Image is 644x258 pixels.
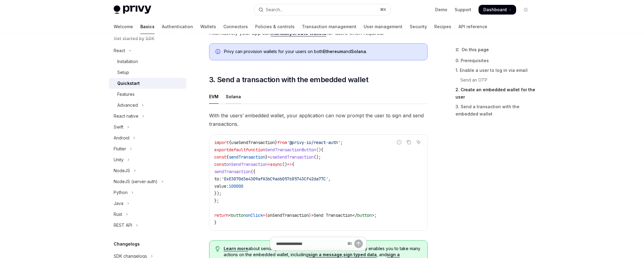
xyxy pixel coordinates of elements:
[215,49,222,55] svg: Info
[395,138,403,146] button: Report incorrect code
[114,156,124,163] div: Unity
[109,56,186,67] a: Installation
[434,19,451,34] a: Recipes
[254,4,390,15] button: Open search
[380,7,386,12] span: ⌘ K
[109,89,186,100] a: Features
[410,19,427,34] a: Security
[114,19,133,34] a: Welcome
[462,46,489,53] span: On this page
[263,213,265,218] span: =
[223,19,248,34] a: Connectors
[405,138,413,146] button: Copy the contents from the code block
[455,56,536,65] a: 0. Prerequisites
[109,132,186,143] button: Toggle Android section
[114,178,158,185] div: NodeJS (server-auth)
[435,7,447,13] a: Demo
[311,213,314,218] span: >
[323,49,343,54] strong: Ethereum
[109,165,186,176] button: Toggle NodeJS section
[364,19,402,34] a: User management
[265,154,268,160] span: }
[231,213,246,218] span: button
[275,140,277,145] span: }
[321,147,323,152] span: {
[209,111,428,128] span: With the users’ embedded wallet, your application can now prompt the user to sign and send transa...
[109,176,186,187] button: Toggle NodeJS (server-auth) section
[455,85,536,102] a: 2. Create an embedded wallet for the user
[229,140,231,145] span: {
[114,189,128,196] div: Python
[224,49,421,55] div: Privy can provision wallets for your users on both and .
[109,67,186,78] a: Setup
[372,213,374,218] span: >
[226,89,241,104] div: Solana
[117,58,138,65] div: Installation
[109,143,186,154] button: Toggle Flutter section
[214,162,226,167] span: const
[287,140,340,145] span: '@privy-io/react-auth'
[268,154,270,160] span: =
[109,154,186,165] button: Toggle Unity section
[459,19,487,34] a: API reference
[214,198,219,203] span: };
[226,154,229,160] span: {
[314,213,352,218] span: Send Transaction
[357,213,372,218] span: button
[114,200,123,207] div: Java
[270,154,314,160] span: useSendTransaction
[255,19,295,34] a: Policies & controls
[483,7,507,13] span: Dashboard
[268,162,270,167] span: =
[214,176,222,182] span: to:
[246,147,265,152] span: function
[214,191,222,196] span: });
[214,147,229,152] span: export
[114,134,129,142] div: Android
[352,213,357,218] span: </
[117,91,135,98] div: Features
[265,213,268,218] span: {
[109,209,186,220] button: Toggle Rust section
[114,240,140,248] h5: Changelogs
[222,176,328,182] span: '0xE3070d3e4309afA3bC9a6b057685743CF42da77C'
[109,45,186,56] button: Toggle React section
[117,102,138,109] div: Advanced
[109,122,186,132] button: Toggle Swift section
[229,147,246,152] span: default
[109,78,186,89] a: Quickstart
[277,140,287,145] span: from
[117,69,129,76] div: Setup
[282,162,287,167] span: ()
[231,140,275,145] span: useSendTransaction
[109,111,186,122] button: Toggle React native section
[214,140,229,145] span: import
[109,187,186,198] button: Toggle Python section
[209,89,219,104] div: EVM
[455,102,536,119] a: 3. Send a transaction with the embedded wallet
[214,169,251,174] span: sendTransaction
[455,7,471,13] a: Support
[251,169,255,174] span: ({
[354,240,363,248] button: Send message
[214,220,217,225] span: }
[276,237,345,250] input: Ask a question...
[229,213,231,218] span: <
[302,19,356,34] a: Transaction management
[114,222,132,229] div: REST API
[292,162,294,167] span: {
[109,100,186,111] button: Toggle Advanced section
[114,145,126,152] div: Flutter
[309,213,311,218] span: }
[226,162,268,167] span: onSendTransaction
[109,220,186,231] button: Toggle REST API section
[266,6,283,13] div: Search...
[114,112,138,120] div: React native
[162,19,193,34] a: Authentication
[114,47,125,54] div: React
[270,162,282,167] span: async
[109,198,186,209] button: Toggle Java section
[316,147,321,152] span: ()
[521,5,531,15] button: Toggle dark mode
[214,183,229,189] span: value:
